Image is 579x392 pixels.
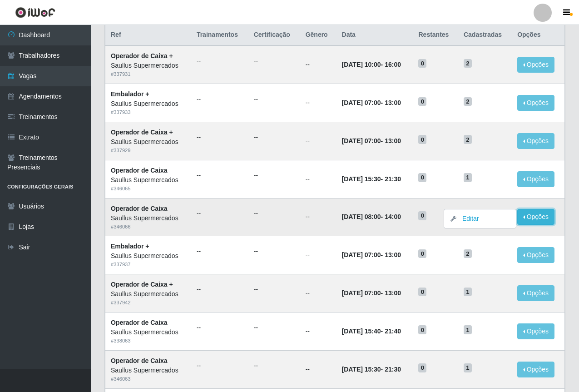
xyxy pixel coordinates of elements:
[111,289,186,299] div: Saullus Supermercados
[342,137,381,144] time: [DATE] 07:00
[197,171,243,180] ul: --
[105,25,191,46] th: Ref
[418,325,426,334] span: 0
[111,109,186,116] div: # 337933
[385,289,401,297] time: 13:00
[197,56,243,66] ul: --
[385,175,401,183] time: 21:30
[197,361,243,371] ul: --
[385,366,401,373] time: 21:30
[254,171,295,180] ul: --
[342,175,381,183] time: [DATE] 15:30
[111,299,186,307] div: # 337942
[111,223,186,231] div: # 346066
[111,137,186,147] div: Saullus Supermercados
[300,122,337,160] td: --
[111,213,186,223] div: Saullus Supermercados
[418,249,426,258] span: 0
[111,327,186,337] div: Saullus Supermercados
[418,173,426,182] span: 0
[342,327,381,335] time: [DATE] 15:40
[111,167,168,174] strong: Operador de Caixa
[385,327,401,335] time: 21:40
[254,285,295,294] ul: --
[191,25,248,46] th: Trainamentos
[111,243,149,250] strong: Embalador +
[464,135,472,144] span: 2
[254,133,295,142] ul: --
[111,337,186,345] div: # 338063
[517,133,554,149] button: Opções
[342,251,401,258] strong: -
[517,247,554,263] button: Opções
[111,205,168,212] strong: Operador de Caixa
[300,236,337,274] td: --
[300,312,337,350] td: --
[111,129,173,136] strong: Operador de Caixa +
[385,251,401,258] time: 13:00
[342,99,381,106] time: [DATE] 07:00
[464,288,472,297] span: 1
[418,135,426,144] span: 0
[418,97,426,106] span: 0
[254,56,295,66] ul: --
[418,59,426,68] span: 0
[385,61,401,68] time: 16:00
[300,25,337,46] th: Gênero
[300,45,337,84] td: --
[300,274,337,313] td: --
[254,247,295,256] ul: --
[111,70,186,78] div: # 337931
[342,327,401,335] strong: -
[453,215,479,222] a: Editar
[342,137,401,144] strong: -
[385,213,401,220] time: 14:00
[342,366,401,373] strong: -
[517,95,554,111] button: Opções
[197,247,243,256] ul: --
[111,52,173,60] strong: Operador de Caixa +
[300,160,337,198] td: --
[385,99,401,106] time: 13:00
[300,84,337,122] td: --
[342,61,381,68] time: [DATE] 10:00
[111,90,149,98] strong: Embalador +
[197,208,243,218] ul: --
[517,285,554,301] button: Opções
[464,363,472,372] span: 1
[111,251,186,261] div: Saullus Supermercados
[111,281,173,288] strong: Operador de Caixa +
[111,99,186,109] div: Saullus Supermercados
[458,25,512,46] th: Cadastradas
[342,289,381,297] time: [DATE] 07:00
[464,97,472,106] span: 2
[300,198,337,236] td: --
[254,361,295,371] ul: --
[300,350,337,388] td: --
[254,323,295,332] ul: --
[517,57,554,73] button: Opções
[254,208,295,218] ul: --
[197,94,243,104] ul: --
[385,137,401,144] time: 13:00
[337,25,413,46] th: Data
[15,7,55,18] img: CoreUI Logo
[111,375,186,383] div: # 346063
[248,25,300,46] th: Certificação
[464,173,472,182] span: 1
[111,61,186,70] div: Saullus Supermercados
[111,319,168,326] strong: Operador de Caixa
[197,133,243,142] ul: --
[342,99,401,106] strong: -
[111,175,186,185] div: Saullus Supermercados
[111,261,186,268] div: # 337937
[342,213,401,220] strong: -
[197,285,243,294] ul: --
[342,251,381,258] time: [DATE] 07:00
[342,366,381,373] time: [DATE] 15:30
[517,171,554,187] button: Opções
[342,213,381,220] time: [DATE] 08:00
[464,325,472,334] span: 1
[418,363,426,372] span: 0
[342,289,401,297] strong: -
